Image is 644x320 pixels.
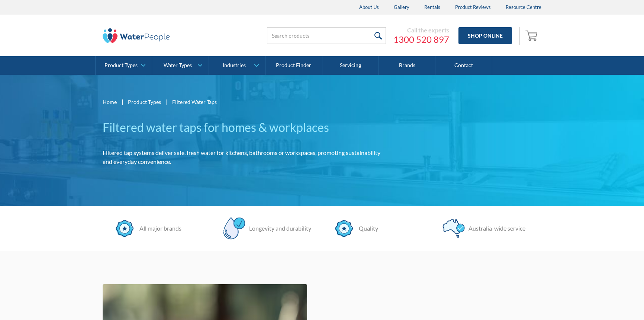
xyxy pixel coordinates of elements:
[103,28,170,43] img: The Water People
[525,29,540,41] img: shopping cart
[379,56,435,75] a: Brands
[524,27,541,45] a: Open empty cart
[393,26,449,34] div: Call the experts
[209,56,265,75] a: Industries
[165,97,168,106] div: |
[435,56,492,75] a: Contact
[103,148,388,166] p: Filtered tap systems deliver safe, fresh water for kitchens, bathrooms or workspaces, promoting s...
[267,27,386,44] input: Search products
[265,56,322,75] a: Product Finder
[355,224,378,233] div: Quality
[103,118,388,136] h1: Filtered water taps for homes & workplaces
[128,98,161,106] a: Product Types
[96,56,152,75] a: Product Types
[458,27,512,44] a: Shop Online
[322,56,379,75] a: Servicing
[152,56,208,75] a: Water Types
[465,224,525,233] div: Australia-wide service
[120,97,124,106] div: |
[136,224,181,233] div: All major brands
[103,98,117,106] a: Home
[223,62,246,69] div: Industries
[245,224,311,233] div: Longevity and durability
[164,62,192,69] div: Water Types
[393,34,449,45] a: 1300 520 897
[172,98,217,106] div: Filtered Water Taps
[104,62,138,69] div: Product Types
